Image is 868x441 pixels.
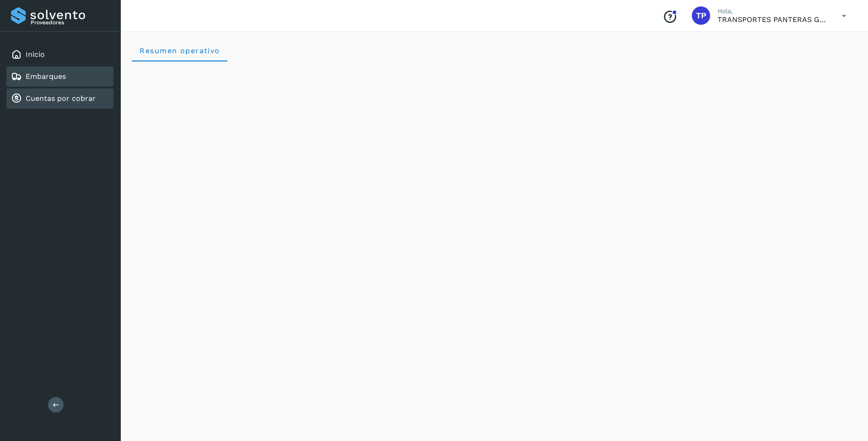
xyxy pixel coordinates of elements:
div: Inicio [6,44,113,65]
p: Proveedores [31,19,110,26]
span: Resumen operativo [139,46,220,55]
div: Cuentas por cobrar [6,88,113,109]
div: Embarques [6,66,113,87]
a: Cuentas por cobrar [26,94,96,103]
p: Hola, [717,7,827,15]
p: TRANSPORTES PANTERAS GAPO S.A. DE C.V. [717,15,827,24]
a: Inicio [26,50,45,59]
a: Embarques [26,72,66,81]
